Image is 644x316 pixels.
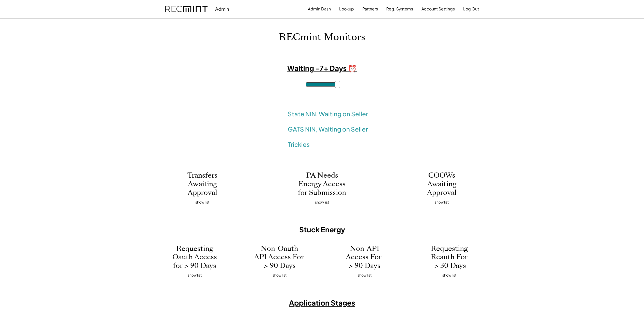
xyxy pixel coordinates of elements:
[297,171,348,197] h2: PA Needs Energy Access for Submission
[424,245,475,270] h2: Requesting Reauth For > 30 Days
[195,200,209,204] u: show list
[288,125,368,134] a: GATS NIN, Waiting on Seller
[254,245,305,270] h2: Non-Oauth API Access For > 90 Days
[177,171,228,197] h2: Transfers Awaiting Approval
[188,273,202,277] u: show list
[442,273,456,277] u: show list
[339,245,390,270] h2: Non-API Access For > 90 Days
[362,4,378,14] button: Partners
[308,4,331,14] button: Admin Dash
[288,110,368,118] a: State NIN, Waiting on Seller
[169,245,220,270] h2: Requesting Oauth Access for > 90 Days
[386,4,413,14] button: Reg. Systems
[315,200,329,204] u: show list
[279,31,365,43] h1: RECmint Monitors
[416,171,467,197] h2: COOWs Awaiting Approval
[288,140,310,149] a: Trickies
[165,6,208,12] img: recmint-logotype%403x.png
[358,273,372,277] u: show list
[421,4,455,14] button: Account Settings
[339,4,354,14] button: Lookup
[463,4,479,14] button: Log Out
[272,273,286,277] u: show list
[215,6,229,12] div: Admin
[435,200,449,204] u: show list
